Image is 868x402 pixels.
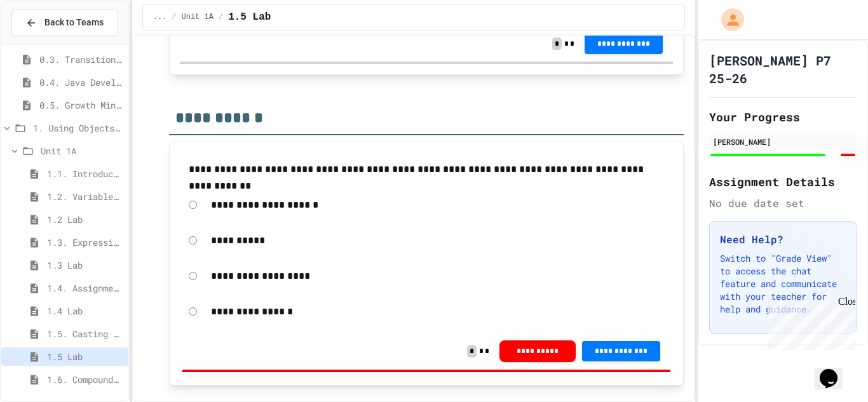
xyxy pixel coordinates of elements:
span: 1.5 Lab [47,350,123,363]
span: Unit 1A [182,12,214,22]
span: / [219,12,223,22]
span: 1.6. Compound Assignment Operators [47,373,123,386]
span: 1.4. Assignment and Input [47,281,123,295]
span: Unit 1A [41,144,123,157]
span: 1.5 Lab [228,10,271,25]
span: 1.3 Lab [47,258,123,272]
div: No due date set [709,196,857,211]
div: My Account [708,5,747,34]
span: 0.3. Transitioning from AP CSP to AP CSA [39,53,123,66]
h2: Assignment Details [709,173,857,191]
span: ... [153,12,167,22]
h1: [PERSON_NAME] P7 25-26 [709,51,857,87]
span: 1.1. Introduction to Algorithms, Programming, and Compilers [47,167,123,180]
button: Back to Teams [11,9,118,36]
span: 1.2. Variables and Data Types [47,190,123,203]
span: / [172,12,176,22]
div: [PERSON_NAME] [713,136,853,147]
span: 1.3. Expressions and Output [New] [47,236,123,249]
span: 1.5. Casting and Ranges of Values [47,327,123,340]
span: 0.5. Growth Mindset and Pair Programming [39,98,123,112]
h3: Need Help? [720,232,846,247]
iframe: chat widget [763,296,855,350]
h2: Your Progress [709,108,857,126]
p: Switch to "Grade View" to access the chat feature and communicate with your teacher for help and ... [720,252,846,316]
div: Chat with us now!Close [5,5,88,81]
span: 0.4. Java Development Environments [39,76,123,89]
span: 1.4 Lab [47,304,123,318]
span: 1.2 Lab [47,213,123,226]
span: 1. Using Objects and Methods [33,121,123,135]
iframe: chat widget [815,351,855,389]
span: Back to Teams [44,16,104,29]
